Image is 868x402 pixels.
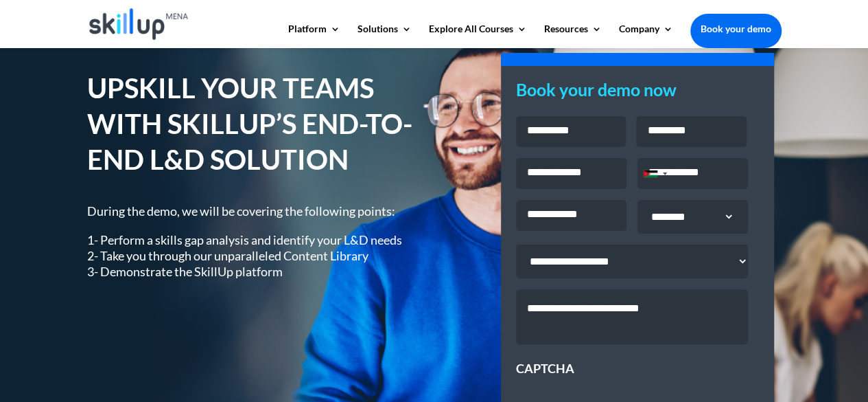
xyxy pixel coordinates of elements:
h1: UPSKILL YOUR TEAMS WITH SKILLUP’S END-TO-END L&D SOLUTION [87,70,415,184]
a: Book your demo [690,14,782,44]
label: CAPTCHA [516,361,574,377]
h3: Book your demo now [516,81,759,105]
a: Explore All Courses [429,24,527,47]
a: Platform [288,24,340,47]
a: Solutions [357,24,412,47]
img: Skillup Mena [89,8,189,40]
a: Company [619,24,673,47]
div: During the demo, we will be covering the following points: [87,203,415,280]
iframe: Chat Widget [799,336,868,402]
a: Resources [544,24,602,47]
p: 1- Perform a skills gap analysis and identify your L&D needs 2- Take you through our unparalleled... [87,232,415,280]
div: Selected country [638,159,671,188]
